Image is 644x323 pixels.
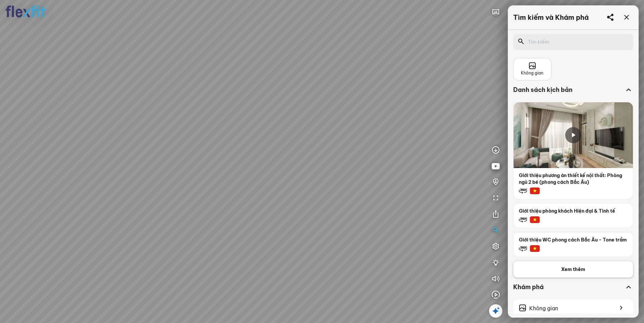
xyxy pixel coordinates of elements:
[530,245,540,252] img: lang-vn.png
[530,187,540,194] img: lang-vn.png
[521,70,543,76] span: Không gian
[561,266,585,273] span: Xem thêm
[529,304,558,313] span: Không gian
[513,13,589,21] div: Tìm kiếm và Khám phá
[513,261,633,278] button: Xem thêm
[514,232,633,243] p: Giới thiệu WC phong cách Bắc Âu - Tone trầm
[530,216,540,223] img: lang-vn.png
[514,168,633,185] p: Giới thiệu phương án thiết kế nội thất: Phòng ngủ 2 bé (phong cách Bắc Âu)
[513,283,633,299] div: Khám phá
[513,86,633,102] div: Danh sách kịch bản
[492,162,500,170] img: type_play_youtu_JP263CW4DU43.svg
[513,86,624,94] div: Danh sách kịch bản
[514,204,633,214] p: Giới thiệu phòng khách Hiện đại & Tinh tế
[513,283,624,291] div: Khám phá
[528,39,623,45] input: Tìm kiếm
[5,5,46,18] img: logo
